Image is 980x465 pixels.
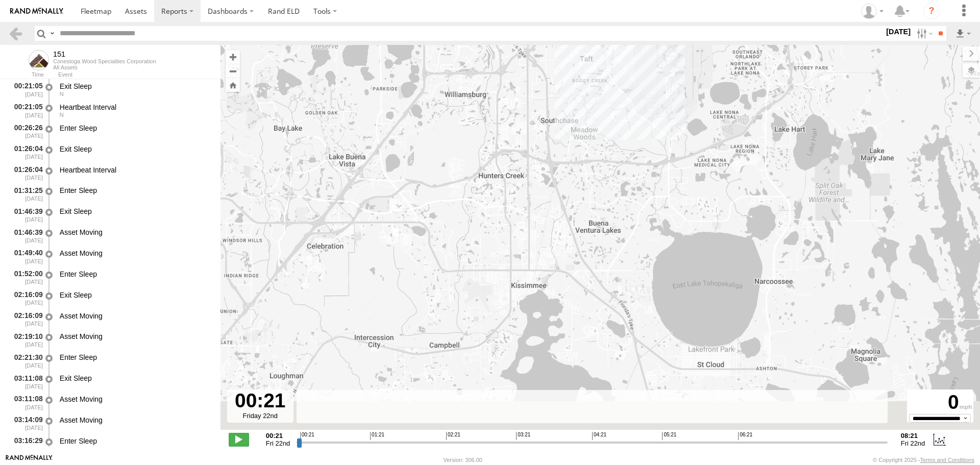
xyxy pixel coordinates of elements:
[60,124,211,133] div: Enter Sleep
[60,186,211,195] div: Enter Sleep
[60,290,211,300] div: Exit Sleep
[53,64,156,70] div: All Assets
[58,72,220,78] div: Event
[592,432,606,440] span: 04:21
[8,72,44,78] div: Time
[8,80,44,99] div: 00:21:05 [DATE]
[60,353,211,362] div: Enter Sleep
[229,433,249,446] label: Play/Stop
[60,144,211,154] div: Exit Sleep
[8,289,44,308] div: 02:16:09 [DATE]
[53,58,156,64] div: Conestoga Wood Specialties Corporation
[8,122,44,141] div: 00:26:26 [DATE]
[738,432,752,440] span: 06:21
[60,374,211,383] div: Exit Sleep
[913,26,935,41] label: Search Filter Options
[920,457,974,463] a: Terms and Conditions
[10,8,63,15] img: rand-logo.svg
[60,91,64,97] span: Heading: 4
[8,414,44,433] div: 03:14:09 [DATE]
[60,395,211,404] div: Asset Moving
[662,432,676,440] span: 05:21
[60,270,211,279] div: Enter Sleep
[923,3,940,19] i: ?
[8,164,44,183] div: 01:26:04 [DATE]
[8,372,44,391] div: 03:11:08 [DATE]
[48,26,56,41] label: Search Query
[370,432,384,440] span: 01:21
[8,143,44,162] div: 01:26:04 [DATE]
[60,228,211,237] div: Asset Moving
[300,432,314,440] span: 00:21
[8,351,44,370] div: 02:21:30 [DATE]
[8,205,44,224] div: 01:46:39 [DATE]
[446,432,460,440] span: 02:21
[8,26,23,41] a: Back to previous Page
[60,112,64,118] span: Heading: 4
[60,436,211,446] div: Enter Sleep
[8,435,44,454] div: 03:16:29 [DATE]
[901,432,925,439] strong: 08:21
[266,432,290,439] strong: 00:21
[60,165,211,175] div: Heartbeat Interval
[60,82,211,91] div: Exit Sleep
[60,207,211,216] div: Exit Sleep
[954,26,972,41] label: Export results as...
[8,268,44,287] div: 01:52:00 [DATE]
[226,64,240,78] button: Zoom out
[60,332,211,341] div: Asset Moving
[8,101,44,120] div: 00:21:05 [DATE]
[60,103,211,112] div: Heartbeat Interval
[8,226,44,245] div: 01:46:39 [DATE]
[226,50,240,64] button: Zoom in
[6,455,53,465] a: Visit our Website
[884,26,913,37] label: [DATE]
[8,310,44,329] div: 02:16:09 [DATE]
[8,331,44,350] div: 02:19:10 [DATE]
[8,185,44,204] div: 01:31:25 [DATE]
[873,457,974,463] div: © Copyright 2025 -
[857,4,887,19] div: Matthew Trout
[444,457,482,463] div: Version: 306.00
[8,393,44,412] div: 03:11:08 [DATE]
[53,50,156,58] div: 151 - View Asset History
[901,439,925,447] span: Fri 22nd Aug 2025
[60,415,211,425] div: Asset Moving
[266,439,290,447] span: Fri 22nd Aug 2025
[516,432,530,440] span: 03:21
[226,78,240,92] button: Zoom Home
[909,391,972,414] div: 0
[8,247,44,266] div: 01:49:40 [DATE]
[60,311,211,321] div: Asset Moving
[60,249,211,258] div: Asset Moving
